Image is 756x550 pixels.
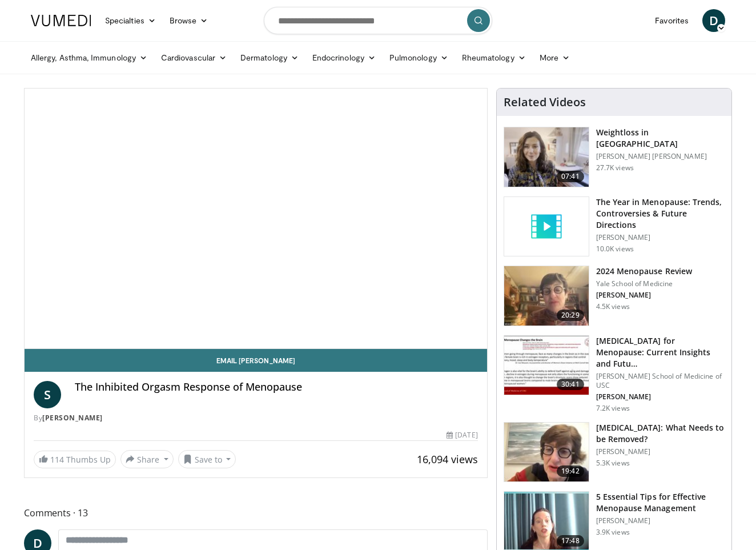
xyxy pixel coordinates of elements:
span: 16,094 views [417,452,478,466]
p: 27.7K views [596,163,634,172]
a: 07:41 Weightloss in [GEOGRAPHIC_DATA] [PERSON_NAME] [PERSON_NAME] 27.7K views [504,127,725,187]
a: [PERSON_NAME] [42,413,103,423]
img: 692f135d-47bd-4f7e-b54d-786d036e68d3.150x105_q85_crop-smart_upscale.jpg [504,266,589,326]
a: Pulmonology [383,46,455,69]
a: Browse [163,9,215,32]
img: 47271b8a-94f4-49c8-b914-2a3d3af03a9e.150x105_q85_crop-smart_upscale.jpg [504,336,589,395]
video-js: Video Player [25,89,487,349]
a: The Year in Menopause: Trends, Controversies & Future Directions [PERSON_NAME] 10.0K views [504,196,725,257]
p: 7.2K views [596,404,630,413]
a: Favorites [648,9,695,32]
a: Dermatology [234,46,305,69]
a: Allergy, Asthma, Immunology [24,46,154,69]
h3: The Year in Menopause: Trends, Controversies & Future Directions [596,196,725,231]
a: D [702,9,725,32]
h3: 2024 Menopause Review [596,266,692,277]
a: More [533,46,577,69]
span: Comments 13 [24,505,488,520]
img: 4d0a4bbe-a17a-46ab-a4ad-f5554927e0d3.150x105_q85_crop-smart_upscale.jpg [504,423,589,482]
button: Share [120,450,174,468]
span: 20:29 [557,310,584,321]
p: Yale School of Medicine [596,279,692,288]
a: S [34,381,61,408]
h3: Weightloss in [GEOGRAPHIC_DATA] [596,127,725,150]
a: Specialties [98,9,163,32]
a: Endocrinology [305,46,383,69]
p: [PERSON_NAME] [PERSON_NAME] [596,152,725,161]
p: [PERSON_NAME] [596,233,725,242]
span: 114 [50,454,64,465]
a: Email [PERSON_NAME] [25,349,487,372]
a: 20:29 2024 Menopause Review Yale School of Medicine [PERSON_NAME] 4.5K views [504,266,725,326]
input: Search topics, interventions [264,7,492,34]
p: 3.9K views [596,528,630,537]
h4: Related Videos [504,95,586,109]
a: 30:41 [MEDICAL_DATA] for Menopause: Current Insights and Futu… [PERSON_NAME] School of Medicine o... [504,335,725,413]
a: Cardiovascular [154,46,234,69]
img: video_placeholder_short.svg [504,197,589,256]
h4: The Inhibited Orgasm Response of Menopause [75,381,478,394]
span: 17:48 [557,535,584,547]
p: 10.0K views [596,244,634,254]
a: 114 Thumbs Up [34,451,116,468]
h3: [MEDICAL_DATA]: What Needs to be Removed? [596,422,725,445]
div: [DATE] [447,430,477,440]
p: [PERSON_NAME] [596,447,725,456]
img: VuMedi Logo [31,15,91,26]
span: 30:41 [557,379,584,390]
p: 5.3K views [596,459,630,468]
span: 19:42 [557,465,584,477]
p: [PERSON_NAME] [596,516,725,525]
p: [PERSON_NAME] [596,291,692,300]
p: [PERSON_NAME] School of Medicine of USC [596,372,725,390]
h3: [MEDICAL_DATA] for Menopause: Current Insights and Futu… [596,335,725,370]
p: 4.5K views [596,302,630,311]
p: [PERSON_NAME] [596,392,725,402]
div: By [34,413,478,423]
button: Save to [178,450,236,468]
a: 19:42 [MEDICAL_DATA]: What Needs to be Removed? [PERSON_NAME] 5.3K views [504,422,725,483]
h3: 5 Essential Tips for Effective Menopause Management [596,491,725,514]
span: 07:41 [557,171,584,182]
img: 9983fed1-7565-45be-8934-aef1103ce6e2.150x105_q85_crop-smart_upscale.jpg [504,127,589,187]
a: Rheumatology [455,46,533,69]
